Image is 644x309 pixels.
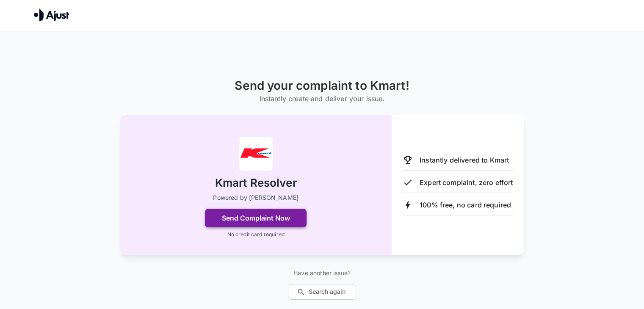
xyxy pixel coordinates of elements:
h6: Instantly create and deliver your issue. [235,93,409,105]
img: Ajust [34,8,69,21]
h2: Kmart Resolver [215,176,297,190]
p: Powered by [PERSON_NAME] [213,193,299,202]
p: Have another issue? [288,269,356,277]
button: Send Complaint Now [205,209,307,227]
p: No credit card required [227,231,284,238]
p: 100% free, no card required [420,200,511,210]
h1: Send your complaint to Kmart! [235,79,409,93]
button: Search again [288,284,356,300]
p: Instantly delivered to Kmart [420,155,509,165]
p: Expert complaint, zero effort [420,177,513,188]
img: Kmart [239,137,273,171]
